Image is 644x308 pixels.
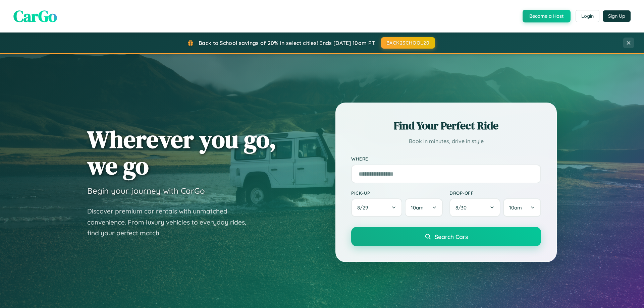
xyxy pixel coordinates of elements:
label: Pick-up [351,190,443,196]
span: Back to School savings of 20% in select cities! Ends [DATE] 10am PT. [199,40,376,46]
h3: Begin your journey with CarGo [87,186,205,196]
button: Search Cars [351,227,541,246]
button: 10am [405,198,443,217]
button: 8/29 [351,198,402,217]
label: Drop-off [449,190,541,196]
p: Discover premium car rentals with unmatched convenience. From luxury vehicles to everyday rides, ... [87,206,255,239]
button: BACK2SCHOOL20 [381,37,435,49]
h2: Find Your Perfect Ride [351,118,541,133]
span: Search Cars [435,233,468,240]
span: CarGo [13,5,57,27]
span: 8 / 29 [357,204,371,211]
button: Become a Host [523,10,571,22]
span: 10am [411,204,424,211]
button: Login [576,10,599,22]
label: Where [351,156,541,162]
span: 10am [509,204,522,211]
button: Sign Up [603,10,631,22]
h1: Wherever you go, we go [87,126,276,179]
span: 8 / 30 [455,204,470,211]
button: 8/30 [449,198,500,217]
button: 10am [503,198,541,217]
p: Book in minutes, drive in style [351,136,541,146]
